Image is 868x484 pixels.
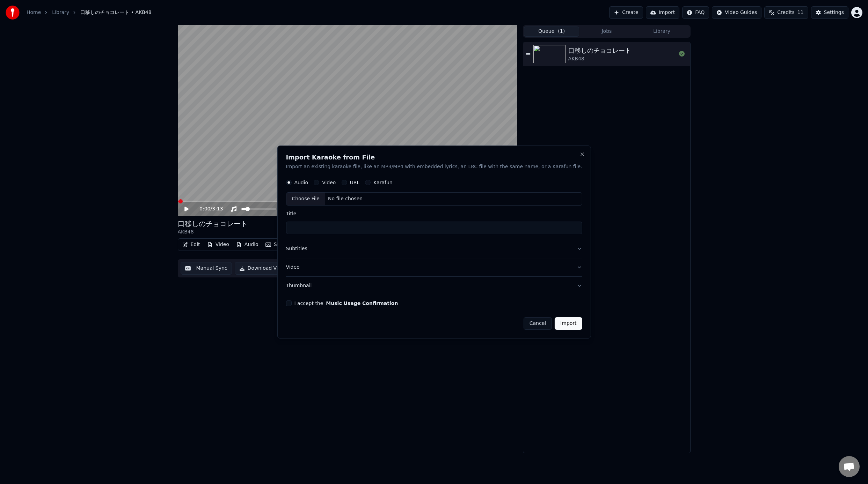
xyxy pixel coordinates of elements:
label: I accept the [294,301,398,306]
button: Video [286,258,582,276]
button: Cancel [524,317,552,330]
label: Video [322,180,336,185]
div: No file chosen [325,196,365,203]
button: I accept the [326,301,398,306]
label: Audio [294,180,308,185]
div: Choose File [286,193,325,206]
label: Karafun [373,180,393,185]
button: Subtitles [286,240,582,258]
button: Thumbnail [286,277,582,295]
p: Import an existing karaoke file, like an MP3/MP4 with embedded lyrics, an LRC file with the same ... [286,163,582,170]
label: Title [286,211,582,216]
h2: Import Karaoke from File [286,154,582,161]
button: Import [555,317,582,330]
label: URL [350,180,359,185]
